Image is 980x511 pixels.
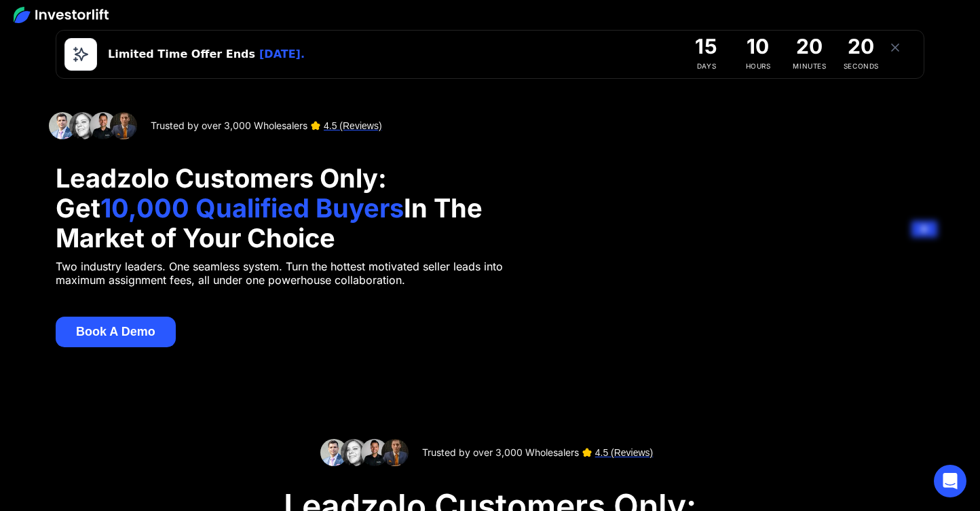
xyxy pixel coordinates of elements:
div: Hours [736,59,780,73]
div: Seconds [840,59,883,73]
button: Book A Demo [56,317,176,347]
div: Open Intercom Messenger [934,465,966,497]
div: Minutes [788,59,831,73]
img: Star image [311,121,320,130]
img: Star image [582,448,592,457]
a: 4.5 (Reviews) [324,119,382,133]
div: Trusted by over 3,000 Wholesalers [422,446,579,459]
h1: Leadzolo Customers Only: Get In The Market of Your Choice [56,163,533,253]
div: 20 [840,36,883,56]
div: 15 [685,36,728,56]
div: Trusted by over 3,000 Wholesalers [151,119,307,133]
div: 20 [788,36,831,56]
div: 10 [736,36,780,56]
span: 10,000 Qualified Buyers [100,192,404,224]
div: Limited Time Offer Ends [108,46,255,63]
a: 4.5 (Reviews) [595,446,654,459]
div: Days [685,59,728,73]
strong: [DATE]. [259,48,305,60]
p: Two industry leaders. One seamless system. Turn the hottest motivated seller leads into maximum a... [56,260,533,287]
